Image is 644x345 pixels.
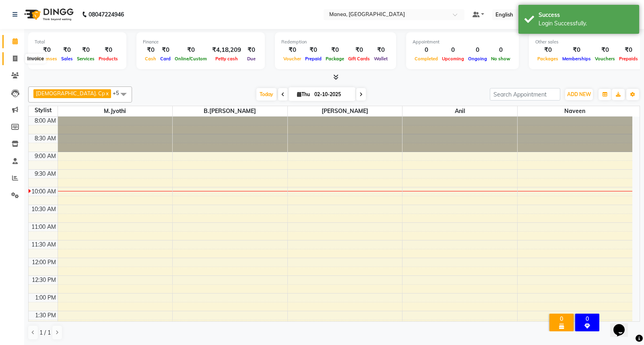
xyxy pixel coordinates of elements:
span: Package [324,56,346,62]
button: ADD NEW [565,89,593,100]
div: ₹0 [346,45,372,55]
div: Login Successfully. [539,19,633,28]
div: ₹0 [143,45,158,55]
div: 0 [577,315,598,322]
div: 1:30 PM [33,311,58,320]
div: ₹0 [244,45,258,55]
div: ₹0 [158,45,173,55]
div: Appointment [413,39,512,45]
span: Today [256,88,277,101]
span: Products [97,56,120,62]
div: 0 [489,45,512,55]
div: ₹0 [59,45,75,55]
span: Sales [59,56,75,62]
span: Completed [413,56,440,62]
span: M.Jyothi [58,106,173,116]
div: 11:00 AM [30,223,58,231]
input: Search Appointment [490,88,560,101]
div: ₹0 [324,45,346,55]
span: Cash [143,56,158,62]
span: [PERSON_NAME] [288,106,402,116]
div: 0 [551,315,572,322]
div: 1:00 PM [33,294,58,302]
span: Prepaids [617,56,640,62]
iframe: chat widget [610,313,636,337]
span: Thu [295,91,312,97]
div: 12:30 PM [30,276,58,284]
img: logo [21,3,76,26]
div: ₹0 [97,45,120,55]
div: 10:00 AM [30,187,58,196]
div: ₹0 [560,45,593,55]
div: ₹0 [35,45,59,55]
span: +5 [113,90,125,96]
span: ADD NEW [567,91,591,97]
div: ₹0 [372,45,390,55]
div: Success [539,11,633,19]
div: ₹0 [303,45,324,55]
div: ₹4,18,209 [209,45,244,55]
span: Voucher [281,56,303,62]
div: Stylist [29,106,58,115]
span: Memberships [560,56,593,62]
div: 8:30 AM [33,134,58,143]
span: No show [489,56,512,62]
span: naveen [518,106,632,116]
b: 08047224946 [89,3,124,26]
span: Services [75,56,97,62]
div: ₹0 [535,45,560,55]
span: Vouchers [593,56,617,62]
div: ₹0 [75,45,97,55]
span: Prepaid [303,56,324,62]
span: 1 / 1 [39,329,51,337]
div: 11:30 AM [30,240,58,249]
div: 0 [413,45,440,55]
div: 8:00 AM [33,117,58,125]
div: ₹0 [281,45,303,55]
div: Redemption [281,39,390,45]
span: Ongoing [466,56,489,62]
span: Online/Custom [173,56,209,62]
span: Petty cash [213,56,240,62]
a: x [105,90,109,97]
span: Upcoming [440,56,466,62]
div: ₹0 [617,45,640,55]
span: Due [245,56,258,62]
div: Finance [143,39,258,45]
span: Card [158,56,173,62]
div: ₹0 [173,45,209,55]
span: [DEMOGRAPHIC_DATA]. Cp [36,90,105,97]
div: 9:30 AM [33,170,58,178]
span: Anil [402,106,517,116]
div: 0 [440,45,466,55]
span: Packages [535,56,560,62]
span: B.[PERSON_NAME] [173,106,287,116]
div: ₹0 [593,45,617,55]
div: 10:30 AM [30,205,58,214]
div: 9:00 AM [33,152,58,160]
span: Wallet [372,56,390,62]
span: Gift Cards [346,56,372,62]
div: Invoice [25,54,46,64]
div: 12:00 PM [30,258,58,267]
div: 0 [466,45,489,55]
input: 2025-10-02 [312,88,352,101]
div: Total [35,39,120,45]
